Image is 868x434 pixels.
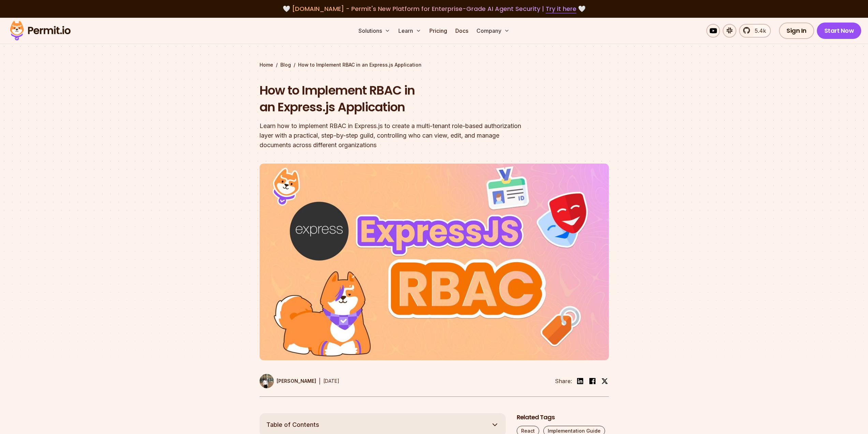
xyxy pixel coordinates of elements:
[7,19,74,42] img: Permit logo
[588,377,597,385] img: facebook
[292,4,576,13] span: [DOMAIN_NAME] - Permit's New Platform for Enterprise-Grade AI Agent Security |
[546,4,576,13] a: Try it here
[427,24,450,38] a: Pricing
[16,4,852,14] div: 🤍 🤍
[260,121,521,150] div: Learn how to implement RBAC in Express.js to create a multi-tenant role-based authorization layer...
[356,24,393,38] button: Solutions
[280,61,291,68] a: Blog
[396,24,424,38] button: Learn
[751,27,766,35] span: 5.4k
[817,23,862,39] a: Start Now
[319,377,321,385] div: |
[555,377,572,385] li: Share:
[260,164,609,360] img: How to Implement RBAC in an Express.js Application
[260,374,274,388] img: Taofiq Aiyelabegan
[576,377,584,385] img: linkedin
[266,420,319,430] span: Table of Contents
[779,23,814,39] a: Sign In
[517,413,609,422] h2: Related Tags
[739,24,771,38] a: 5.4k
[453,24,471,38] a: Docs
[323,378,339,384] time: [DATE]
[474,24,512,38] button: Company
[601,378,608,384] img: twitter
[277,378,316,384] p: [PERSON_NAME]
[260,82,521,116] h1: How to Implement RBAC in an Express.js Application
[260,61,609,68] div: / /
[260,374,316,388] a: [PERSON_NAME]
[260,61,273,68] a: Home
